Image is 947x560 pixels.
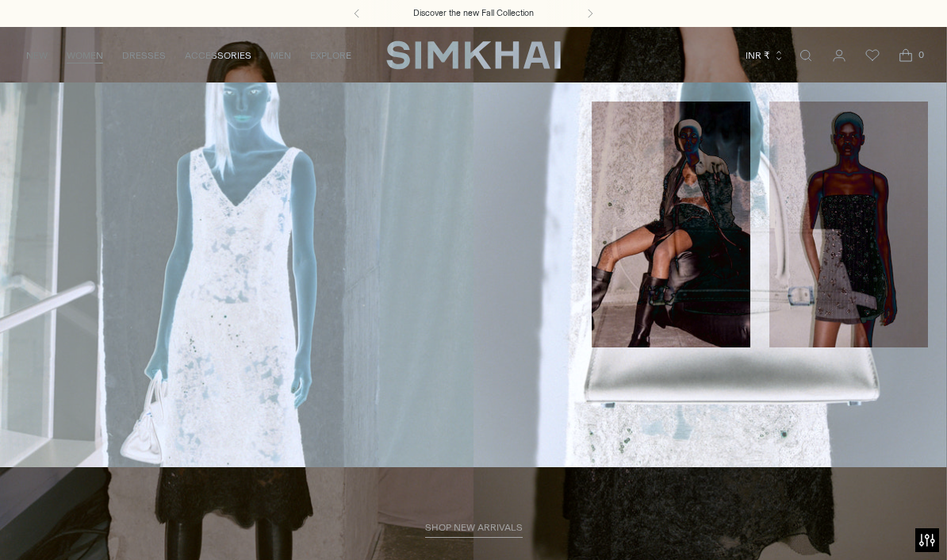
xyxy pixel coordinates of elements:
a: ACCESSORIES [185,38,251,73]
a: NEW [26,38,48,73]
span: 0 [914,48,928,62]
a: MEN [270,38,291,73]
a: DRESSES [122,38,166,73]
a: Open cart modal [890,40,922,71]
a: SIMKHAI [386,40,561,71]
a: Go to the account page [823,40,855,71]
button: INR ₹ [746,38,784,73]
a: EXPLORE [310,38,351,73]
a: Open search modal [790,40,822,71]
a: Discover the new Fall Collection [413,7,534,20]
a: Wishlist [857,40,888,71]
a: WOMEN [67,38,103,73]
